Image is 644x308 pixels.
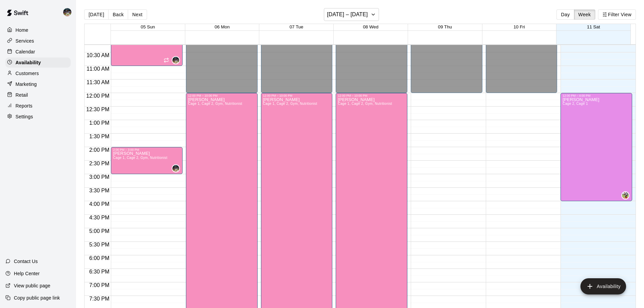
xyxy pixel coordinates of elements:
div: 12:00 PM – 4:00 PM: Available [560,93,632,201]
img: Nolan Gilbert [172,165,179,172]
p: Contact Us [14,258,38,265]
span: 6:30 PM [88,269,111,275]
button: 07 Tue [289,24,303,29]
p: Calendar [16,48,35,55]
p: Services [16,38,34,44]
div: Nolan Gilbert [172,56,180,64]
button: [DATE] [84,9,109,20]
a: Availability [5,57,71,68]
div: Casey Peck [621,191,629,199]
div: 12:00 PM – 4:00 PM [563,94,630,97]
p: Reports [16,102,32,109]
span: 6:00 PM [88,255,111,261]
h6: [DATE] – [DATE] [327,10,368,19]
a: Customers [5,68,71,78]
span: Cage 1, Cage 2, Gym, Nutritionist [113,156,167,160]
p: Settings [16,113,33,120]
button: 08 Wed [363,24,379,29]
span: Cage 1, Cage 2, Gym, Nutritionist [338,102,392,105]
span: 12:30 PM [85,106,111,112]
button: 05 Sun [141,24,155,29]
button: Next [128,9,147,20]
button: 09 Thu [438,24,452,29]
button: 06 Mon [215,24,230,29]
button: Filter View [598,9,636,20]
a: Marketing [5,79,71,89]
span: 4:30 PM [88,215,111,220]
img: Nolan Gilbert [63,8,71,16]
span: 11:00 AM [85,66,111,72]
button: Week [574,9,595,20]
span: 12:00 PM [85,93,111,99]
span: Cage 1, Cage 2, Gym, Nutritionist [188,102,242,105]
p: Help Center [14,270,40,277]
span: 3:30 PM [88,188,111,193]
span: 5:00 PM [88,228,111,234]
div: 12:00 PM – 10:00 PM [263,94,331,97]
p: Copy public page link [14,294,60,301]
p: Customers [16,70,39,77]
span: 1:00 PM [88,120,111,126]
div: 12:00 PM – 10:00 PM [338,94,405,97]
span: 3:00 PM [88,174,111,180]
span: Cage 1, Cage 2, Gym, Nutritionist [263,102,317,105]
span: 7:00 PM [88,282,111,288]
span: Cage 2, Cage 1 [563,102,588,105]
div: Nolan Gilbert [62,5,76,19]
span: 11:30 AM [85,79,111,85]
span: 2:00 PM [88,147,111,153]
a: Home [5,25,71,35]
p: View public page [14,282,50,289]
a: Retail [5,90,71,100]
button: 10 Fri [514,24,525,29]
a: Calendar [5,47,71,57]
span: 1:30 PM [88,134,111,139]
span: 4:00 PM [88,201,111,207]
img: Nolan Gilbert [172,57,179,64]
p: Availability [16,59,41,66]
a: Services [5,36,71,46]
div: 2:00 PM – 3:00 PM [113,148,181,151]
button: add [580,278,626,294]
button: Day [556,9,574,20]
div: 12:00 PM – 10:00 PM [188,94,256,97]
p: Home [16,27,28,33]
span: 10:30 AM [85,52,111,58]
span: 2:30 PM [88,161,111,166]
p: Marketing [16,81,37,88]
button: [DATE] – [DATE] [324,8,379,21]
a: Settings [5,112,71,122]
button: Back [108,9,128,20]
a: Reports [5,101,71,111]
p: Retail [16,92,28,98]
img: Casey Peck [622,192,629,199]
button: 11 Sat [587,24,600,29]
div: 2:00 PM – 3:00 PM: Available [111,147,183,174]
span: 7:30 PM [88,296,111,302]
div: Nolan Gilbert [172,164,180,172]
span: 5:30 PM [88,242,111,247]
span: Recurring availability [164,57,169,63]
